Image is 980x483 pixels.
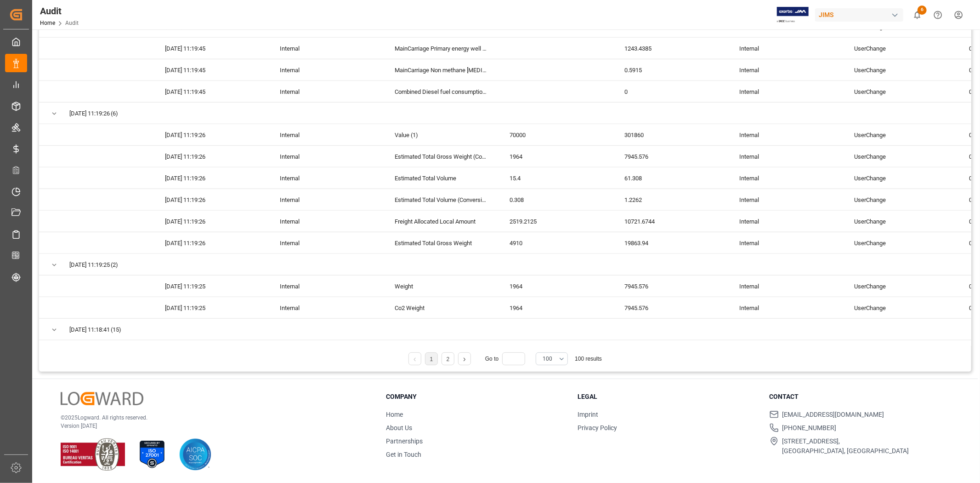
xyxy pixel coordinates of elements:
[578,424,617,431] a: Privacy Policy
[269,297,384,318] div: Internal
[613,59,728,80] div: 0.5915
[154,211,269,232] div: [DATE] 11:19:26
[69,103,110,124] span: [DATE] 11:19:26
[154,81,269,102] div: [DATE] 11:19:45
[918,6,927,15] span: 6
[61,438,125,471] img: ISO 9001 & ISO 14001 Certification
[269,232,384,253] div: Internal
[154,340,269,362] div: [DATE] 11:18:41
[498,297,613,318] div: 1964
[613,124,728,145] div: 301860
[613,232,728,253] div: 19863.94
[843,276,958,297] div: UserChange
[728,189,843,210] div: Internal
[613,211,728,232] div: 10721.6744
[269,211,384,232] div: Internal
[843,124,958,145] div: UserChange
[843,297,958,318] div: UserChange
[408,352,421,365] li: Previous Page
[728,232,843,253] div: Internal
[728,211,843,232] div: Internal
[782,423,837,433] span: [PHONE_NUMBER]
[40,4,79,18] div: Audit
[613,38,728,59] div: 1243.4385
[613,167,728,189] div: 61.308
[843,340,958,362] div: UserChange
[154,167,269,189] div: [DATE] 11:19:26
[728,81,843,102] div: Internal
[728,276,843,297] div: Internal
[386,392,566,402] h3: Company
[728,167,843,189] div: Internal
[815,6,907,23] button: JIMS
[269,340,384,362] div: Internal
[384,81,498,102] div: Combined Diesel fuel consumption value
[843,167,958,189] div: UserChange
[384,276,498,297] div: Weight
[154,38,269,59] div: [DATE] 11:19:45
[575,356,602,362] span: 100 results
[61,392,143,405] img: Logward Logo
[384,167,498,189] div: Estimated Total Volume
[578,411,598,418] a: Imprint
[498,189,613,210] div: 0.308
[613,297,728,318] div: 7945.576
[384,38,498,59] div: MainCarriage Primary energy well to tank
[154,146,269,167] div: [DATE] 11:19:26
[386,437,423,445] a: Partnerships
[728,38,843,59] div: Internal
[136,438,168,471] img: ISO 27001 Certification
[458,352,471,365] li: Next Page
[498,124,613,145] div: 70000
[613,340,728,362] div: 0.308
[384,340,498,362] div: Initial Total Volume (Conversion)
[269,167,384,189] div: Internal
[61,414,363,422] p: © 2025 Logward. All rights reserved.
[782,437,909,456] span: [STREET_ADDRESS], [GEOGRAPHIC_DATA], [GEOGRAPHIC_DATA]
[69,319,110,340] span: [DATE] 11:18:41
[498,167,613,189] div: 15.4
[40,20,55,26] a: Home
[384,297,498,318] div: Co2 Weight
[928,5,948,25] button: Help Center
[843,146,958,167] div: UserChange
[442,352,454,365] li: 2
[269,189,384,210] div: Internal
[384,211,498,232] div: Freight Allocated Local Amount
[815,8,903,22] div: JIMS
[907,5,928,25] button: show 6 new notifications
[498,146,613,167] div: 1964
[386,411,403,418] a: Home
[386,451,421,458] a: Get in Touch
[578,392,758,402] h3: Legal
[154,189,269,210] div: [DATE] 11:19:26
[843,211,958,232] div: UserChange
[498,276,613,297] div: 1964
[843,189,958,210] div: UserChange
[770,392,950,402] h3: Contact
[843,59,958,80] div: UserChange
[613,276,728,297] div: 7945.576
[728,297,843,318] div: Internal
[154,297,269,318] div: [DATE] 11:19:25
[269,124,384,145] div: Internal
[384,124,498,145] div: Value (1)
[269,38,384,59] div: Internal
[269,276,384,297] div: Internal
[782,410,884,420] span: [EMAIL_ADDRESS][DOMAIN_NAME]
[269,146,384,167] div: Internal
[384,189,498,210] div: Estimated Total Volume (Conversion)
[69,254,110,276] span: [DATE] 11:19:25
[447,356,450,362] a: 2
[728,124,843,145] div: Internal
[154,59,269,80] div: [DATE] 11:19:45
[269,59,384,80] div: Internal
[154,276,269,297] div: [DATE] 11:19:25
[386,424,412,431] a: About Us
[154,232,269,253] div: [DATE] 11:19:26
[777,7,809,23] img: Exertis%20JAM%20-%20Email%20Logo.jpg_1722504956.jpg
[269,81,384,102] div: Internal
